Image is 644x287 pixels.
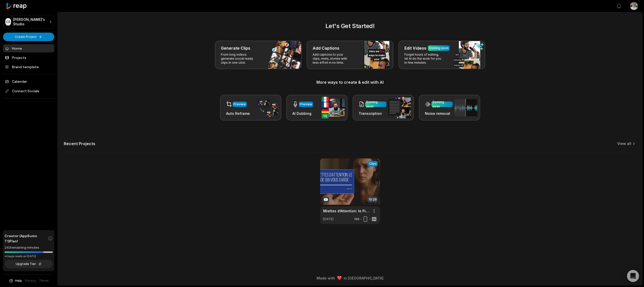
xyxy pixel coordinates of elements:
div: Made with in [GEOGRAPHIC_DATA] [62,275,638,281]
button: Upgrade Tier [5,260,53,268]
h3: Noise removal [425,111,453,116]
span: Creator (AppSumo T1) Plan! [5,233,48,244]
span: Connect Socials [3,86,54,95]
h3: AI Dubbing [292,111,313,116]
div: Preview [234,102,246,107]
h3: Generate Clips [221,45,250,51]
div: 243 remaining minutes [5,245,53,250]
p: From long videos generate social ready clips in one click. [221,53,260,65]
p: Forget hours of editing, let AI do the work for you in few minutes. [404,53,443,65]
div: Coming soon [432,100,452,109]
a: Brand template [3,63,54,71]
a: Privacy [25,278,36,283]
h3: Add Captions [313,45,339,51]
h2: Let's Get Started! [64,22,636,31]
img: auto_reframe.png [255,98,278,118]
a: Projects [3,53,54,62]
div: *Usage resets on [DATE] [5,254,53,258]
div: Coming soon [366,100,385,109]
button: Help [9,278,22,283]
a: View all [617,141,631,146]
div: Open Intercom Messenger [627,270,639,282]
img: ai_dubbing.png [322,97,345,119]
a: Home [3,44,54,52]
button: Create Project [3,33,54,41]
h3: Edit Videos [404,45,426,51]
h3: More ways to create & edit with AI [64,79,636,85]
span: Help [15,278,22,283]
p: [PERSON_NAME]'s Studio [13,17,47,26]
a: Calendar [3,77,54,85]
a: Terms [39,278,49,283]
img: noise_removal.png [454,99,477,116]
h3: Transcription [359,111,386,116]
img: transcription.png [388,97,411,118]
div: CS [5,18,11,26]
div: Coming soon [429,46,449,50]
h2: Recent Projects [64,141,95,146]
p: Add captions to your clips, reels, stories with less effort in no time. [313,53,351,65]
a: Miettes d’Attention: le Piège qui vous Garde [323,208,369,214]
img: heart emoji [337,276,342,280]
h3: Auto Reframe [226,111,250,116]
div: Preview [300,102,312,107]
